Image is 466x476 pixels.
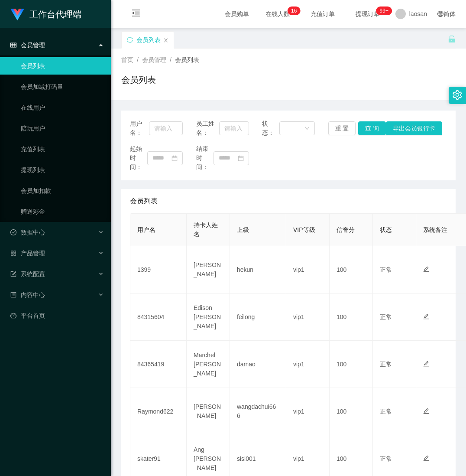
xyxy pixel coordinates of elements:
span: 产品管理 [10,250,45,257]
span: 充值订单 [306,11,339,17]
input: 请输入 [149,121,183,135]
span: 员工姓名： [196,119,220,137]
i: 图标: edit [423,361,429,367]
sup: 1016 [376,7,392,15]
td: 1399 [130,246,187,293]
span: 会员列表 [175,56,199,63]
td: 100 [330,388,373,435]
span: 会员管理 [142,56,166,63]
span: 提现订单 [351,11,384,17]
td: [PERSON_NAME] [187,246,230,293]
i: 图标: unlock [448,35,456,43]
a: 工作台代理端 [10,10,81,17]
i: 图标: table [10,42,16,48]
td: Marchel [PERSON_NAME] [187,341,230,388]
a: 充值列表 [21,140,104,158]
i: 图标: profile [10,292,16,298]
h1: 工作台代理端 [29,0,81,28]
a: 会员加减打码量 [21,78,104,95]
i: 图标: menu-fold [121,0,151,28]
span: 用户名 [137,226,155,233]
p: 1 [291,7,294,15]
td: [PERSON_NAME] [187,388,230,435]
div: 会员列表 [136,32,161,48]
span: 系统配置 [10,271,45,277]
td: vip1 [286,388,330,435]
span: 正常 [380,408,392,415]
input: 请输入 [219,121,249,135]
i: 图标: calendar [172,155,178,161]
span: 持卡人姓名 [194,222,218,238]
td: 84315604 [130,293,187,341]
img: logo.9652507e.png [10,9,24,21]
a: 赠送彩金 [21,203,104,220]
i: 图标: down [304,126,310,132]
td: Edison [PERSON_NAME] [187,293,230,341]
td: 84365419 [130,341,187,388]
span: 数据中心 [10,229,45,236]
span: 内容中心 [10,291,45,298]
i: 图标: edit [423,266,429,272]
span: 信誉分 [337,226,355,233]
span: 正常 [380,266,392,273]
td: 100 [330,293,373,341]
a: 会员加扣款 [21,182,104,199]
td: hekun [230,246,286,293]
span: 系统备注 [423,226,447,233]
a: 图标: dashboard平台首页 [10,307,104,324]
i: 图标: close [163,38,168,43]
span: 起始时间： [130,144,147,172]
span: 正常 [380,313,392,320]
i: 图标: calendar [238,155,244,161]
td: vip1 [286,293,330,341]
td: 100 [330,246,373,293]
h1: 会员列表 [121,73,156,86]
span: 状态： [262,119,279,137]
td: wangdachui666 [230,388,286,435]
i: 图标: edit [423,313,429,320]
i: 图标: global [437,11,443,17]
a: 会员列表 [21,57,104,75]
button: 导出会员银行卡 [386,121,442,135]
span: 状态 [380,226,392,233]
p: 6 [294,7,297,15]
i: 图标: edit [423,455,429,461]
span: 上级 [237,226,249,233]
span: 结束时间： [196,144,214,172]
span: / [170,56,172,63]
button: 查 询 [358,121,386,135]
td: 100 [330,341,373,388]
span: 正常 [380,361,392,368]
span: 用户名： [130,119,149,137]
button: 重 置 [328,121,356,135]
a: 提现列表 [21,161,104,179]
i: 图标: edit [423,408,429,414]
td: Raymond622 [130,388,187,435]
sup: 16 [288,7,300,15]
i: 图标: sync [127,37,133,43]
span: 在线人数 [261,11,294,17]
a: 在线用户 [21,99,104,116]
span: VIP等级 [293,226,315,233]
span: 首页 [121,56,133,63]
i: 图标: form [10,271,16,277]
td: feilong [230,293,286,341]
td: vip1 [286,246,330,293]
span: 会员管理 [10,42,45,49]
span: / [137,56,139,63]
i: 图标: setting [453,90,462,100]
td: vip1 [286,341,330,388]
a: 陪玩用户 [21,120,104,137]
i: 图标: check-circle-o [10,229,16,235]
i: 图标: appstore-o [10,250,16,256]
span: 正常 [380,455,392,462]
td: damao [230,341,286,388]
span: 会员列表 [130,196,158,206]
